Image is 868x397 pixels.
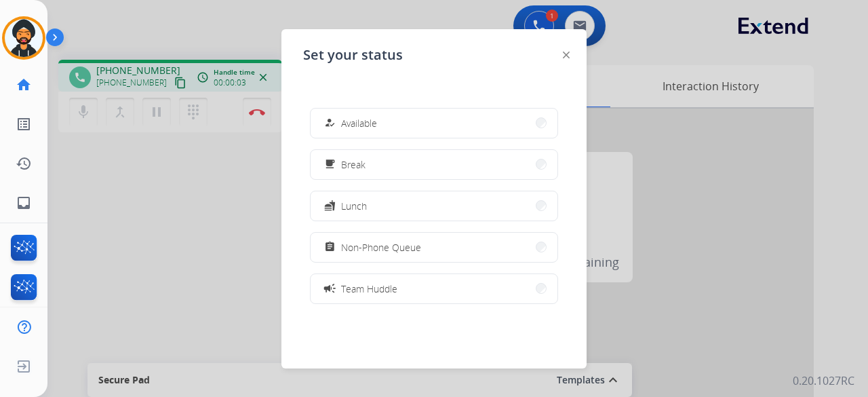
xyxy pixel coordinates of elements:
[311,274,557,303] button: Team Huddle
[341,240,421,254] span: Non-Phone Queue
[16,155,32,172] mat-icon: history
[311,150,557,179] button: Break
[324,159,336,170] mat-icon: free_breakfast
[16,116,32,132] mat-icon: list_alt
[324,200,336,212] mat-icon: fastfood
[323,282,336,295] mat-icon: campaign
[341,157,366,172] span: Break
[303,45,403,64] span: Set your status
[311,233,557,262] button: Non-Phone Queue
[324,117,336,129] mat-icon: how_to_reg
[16,77,32,93] mat-icon: home
[341,116,377,130] span: Available
[311,109,557,138] button: Available
[341,282,397,296] span: Team Huddle
[793,373,854,389] p: 0.20.1027RC
[324,242,336,253] mat-icon: assignment
[563,52,570,58] img: close-button
[16,195,32,211] mat-icon: inbox
[5,19,43,57] img: avatar
[311,191,557,221] button: Lunch
[341,199,367,213] span: Lunch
